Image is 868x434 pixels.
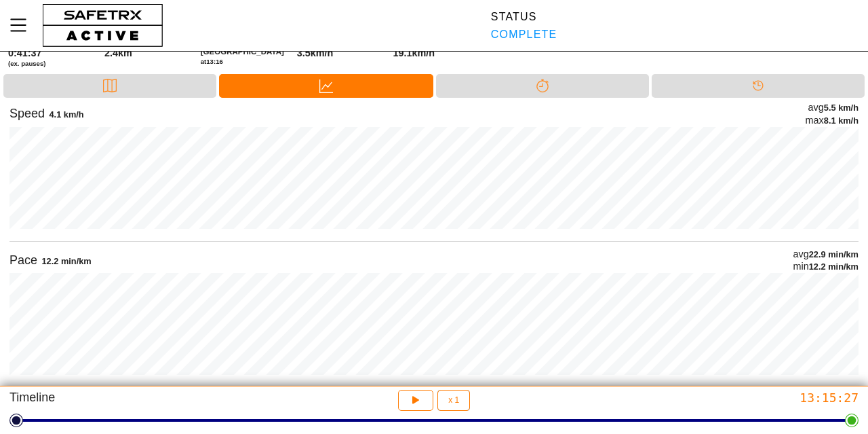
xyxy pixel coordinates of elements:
div: Status [491,11,557,23]
div: Pace [9,253,37,268]
div: max [806,114,859,127]
div: Timeline [9,390,290,411]
div: 4.1 km/h [49,109,83,121]
div: Map [3,74,216,98]
span: 19.1km/h [393,48,435,58]
div: 13:15:27 [578,390,859,405]
span: x 1 [448,396,459,404]
button: x 1 [437,390,470,411]
div: avg [806,101,859,114]
div: 12.2 min/km [41,256,91,268]
div: Complete [491,29,557,41]
div: Data [219,74,433,98]
span: at 13:16 [201,58,223,65]
span: (ex. pauses) [8,60,95,68]
span: 3.5km/h [297,48,334,58]
span: 22.9 min/km [809,249,859,259]
div: Splits [436,74,649,98]
span: 12.2 min/km [809,261,859,272]
div: avg [793,248,859,261]
span: 5.5 km/h [824,103,859,113]
span: 8.1 km/h [824,115,859,126]
div: min [793,260,859,273]
span: [GEOGRAPHIC_DATA] [201,48,284,56]
span: 0:41:37 [8,48,42,58]
div: Timeline [652,74,865,98]
div: Speed [9,106,45,122]
span: 2.4km [104,48,132,58]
